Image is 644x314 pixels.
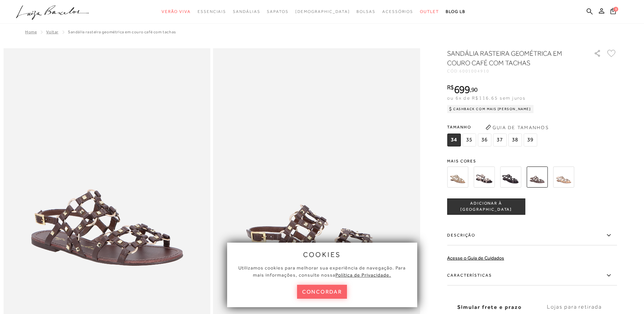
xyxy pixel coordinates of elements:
a: noSubCategoriesText [356,5,375,18]
span: BLOG LB [446,9,465,14]
a: Acesse o Guia de Cuidados [447,255,504,261]
h1: SANDÁLIA RASTEIRA GEOMÉTRICA EM COURO CAFÉ COM TACHAS [447,49,574,68]
span: Sandálias [233,9,260,14]
span: 90 [471,86,478,93]
a: noSubCategoriesText [162,5,191,18]
img: RASTEIRA COM APLICAÇÕES PRETO [500,167,521,188]
span: ADICIONAR À [GEOGRAPHIC_DATA] [447,200,525,212]
a: noSubCategoriesText [267,5,288,18]
i: , [470,87,478,93]
a: noSubCategoriesText [295,5,350,18]
span: 36 [478,134,491,146]
button: Guia de Tamanhos [483,122,551,133]
img: RASTEIRA COM APLICAÇÕES DOURADO [447,167,468,188]
span: Mais cores [447,159,617,163]
span: 34 [447,134,461,146]
span: Outlet [420,9,439,14]
div: CÓD: [447,69,583,73]
a: noSubCategoriesText [233,5,260,18]
a: noSubCategoriesText [382,5,413,18]
span: SANDÁLIA RASTEIRA GEOMÉTRICA EM COURO CAFÉ COM TACHAS [68,30,176,34]
span: 6001004910 [459,69,490,73]
span: Sapatos [267,9,288,14]
span: Utilizamos cookies para melhorar sua experiência de navegação. Para mais informações, consulte nossa [238,265,406,278]
a: BLOG LB [446,5,465,18]
img: RASTEIRA COM APLICAÇÕES OFF WHITE [474,167,495,188]
span: Tamanho [447,122,539,132]
span: Acessórios [382,9,413,14]
span: 39 [523,134,537,146]
span: [DEMOGRAPHIC_DATA] [295,9,350,14]
button: concordar [297,285,347,299]
i: R$ [447,84,454,90]
span: 0 [613,7,618,12]
span: ou 6x de R$116,65 sem juros [447,95,526,101]
span: 699 [454,83,470,95]
img: SANDÁLIA RASTEIRA GEOMÉTRICA METALIZADA CHUMBO COM TACHAS [553,167,574,188]
a: Home [25,30,37,34]
a: noSubCategoriesText [198,5,226,18]
span: Essenciais [198,9,226,14]
img: SANDÁLIA RASTEIRA GEOMÉTRICA EM COURO CAFÉ COM TACHAS [527,167,548,188]
a: Política de Privacidade. [335,272,391,278]
div: Cashback com Mais [PERSON_NAME] [447,105,534,113]
a: Voltar [46,30,58,34]
label: Descrição [447,226,617,245]
span: Bolsas [356,9,375,14]
button: ADICIONAR À [GEOGRAPHIC_DATA] [447,198,525,215]
span: 35 [462,134,476,146]
span: cookies [303,251,341,258]
button: 0 [608,7,618,17]
label: Características [447,266,617,285]
span: Verão Viva [162,9,191,14]
span: 37 [493,134,507,146]
a: noSubCategoriesText [420,5,439,18]
span: 38 [508,134,522,146]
